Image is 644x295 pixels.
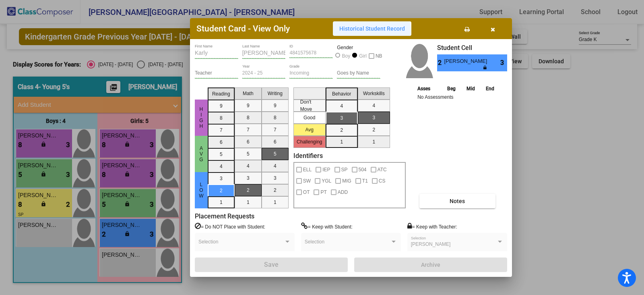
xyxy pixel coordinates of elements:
[419,194,495,208] button: Notes
[359,165,367,175] span: 504
[415,93,500,101] td: No Assessments
[437,44,507,52] h3: Student Cell
[339,25,405,32] span: Historical Student Record
[303,187,310,197] span: OT
[378,165,387,175] span: ATC
[333,21,411,36] button: Historical Student Record
[500,58,507,68] span: 3
[293,152,323,160] label: Identifiers
[198,106,205,129] span: High
[320,187,326,197] span: PT
[407,222,457,231] label: = Keep with Teacher:
[354,258,507,272] button: Archive
[415,84,442,93] th: Asses
[289,71,333,76] input: grade
[444,57,489,65] span: [PERSON_NAME]
[337,71,380,76] input: goes by name
[437,58,444,68] span: 2
[442,84,461,93] th: Beg
[198,182,205,199] span: Low
[337,44,380,51] mat-label: Gender
[342,176,351,186] span: MIG
[376,51,382,61] span: NB
[322,176,331,186] span: YGL
[359,52,367,60] div: Girl
[322,165,330,175] span: IEP
[379,176,386,186] span: CS
[461,84,480,93] th: Mid
[303,165,312,175] span: ELL
[196,24,290,34] h3: Student Card - View Only
[289,50,333,56] input: Enter ID
[362,176,368,186] span: T1
[450,198,465,204] span: Notes
[341,165,348,175] span: SP
[301,222,353,231] label: = Keep with Student:
[242,71,286,76] input: year
[338,187,348,197] span: ADD
[195,212,254,220] label: Placement Requests
[342,52,351,60] div: Boy
[421,262,440,268] span: Archive
[481,84,500,93] th: End
[264,261,279,268] span: Save
[195,222,265,231] label: = Do NOT Place with Student:
[303,176,311,186] span: SW
[195,71,238,76] input: teacher
[198,145,205,162] span: Avg
[195,258,348,272] button: Save
[411,241,451,247] span: [PERSON_NAME]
